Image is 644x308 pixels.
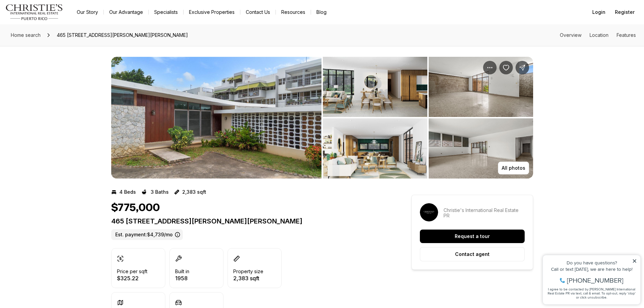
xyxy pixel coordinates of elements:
div: Call or text [DATE], we are here to help! [7,22,98,26]
span: Home search [11,32,41,38]
a: Skip to: Overview [560,32,581,38]
button: View image gallery [111,57,321,179]
p: 2,383 sqft [182,189,206,195]
p: $325.22 [117,276,147,281]
p: Property size [233,269,263,274]
button: Property options [483,61,497,74]
a: Resources [276,7,311,17]
button: Contact agent [420,247,525,261]
img: logo [5,4,63,20]
li: 2 of 10 [323,57,533,179]
a: Exclusive Properties [184,7,240,17]
span: Register [615,9,635,15]
p: 4 Beds [119,189,136,195]
button: Request a tour [420,230,525,243]
button: View image gallery [323,118,427,179]
a: Home search [8,30,43,41]
a: Blog [311,7,332,17]
button: Register [611,5,639,19]
span: Login [592,9,605,15]
p: 2,383 sqft [233,276,263,281]
a: Specialists [149,7,183,17]
a: Skip to: Features [617,32,636,38]
a: Our Story [71,7,103,17]
p: 1958 [175,276,189,281]
span: [PHONE_NUMBER] [28,32,84,39]
p: All photos [502,165,525,171]
button: View image gallery [429,57,533,117]
p: Request a tour [455,234,490,239]
div: Do you have questions? [7,15,98,20]
a: Skip to: Location [590,32,609,38]
button: Contact Us [240,7,276,17]
p: 3 Baths [151,189,169,195]
nav: Page section menu [560,32,636,38]
span: 465 [STREET_ADDRESS][PERSON_NAME][PERSON_NAME] [54,30,191,41]
li: 1 of 10 [111,57,321,179]
label: Est. payment: $4,739/mo [111,229,183,240]
p: Price per sqft [117,269,147,274]
button: Save Property: 465 AVENIDA SAGRADO CORAZON [499,61,513,74]
p: Contact agent [455,252,490,257]
a: Our Advantage [104,7,148,17]
p: Christie's International Real Estate PR [444,208,525,218]
div: Listing Photos [111,57,533,179]
button: View image gallery [323,57,427,117]
button: View image gallery [429,118,533,179]
button: Login [588,5,610,19]
button: Share Property: 465 AVENIDA SAGRADO CORAZON [516,61,529,74]
h1: $775,000 [111,202,160,214]
button: All photos [498,162,529,174]
p: 465 [STREET_ADDRESS][PERSON_NAME][PERSON_NAME] [111,217,387,225]
span: I agree to be contacted by [PERSON_NAME] International Real Estate PR via text, call & email. To ... [8,42,96,54]
p: Built in [175,269,189,274]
